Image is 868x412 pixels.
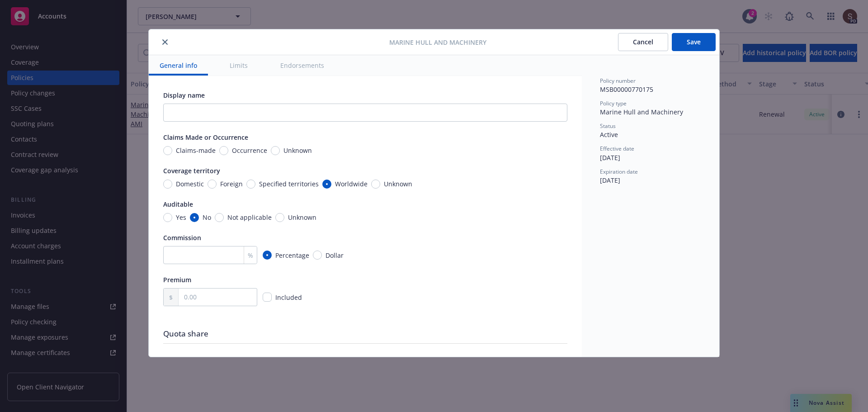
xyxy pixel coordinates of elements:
[263,251,272,260] input: Percentage
[275,293,302,302] span: Included
[163,328,567,340] div: Quota share
[288,213,316,222] span: Unknown
[215,213,224,222] input: Not applicable
[227,213,272,222] span: Not applicable
[163,200,193,208] span: Auditable
[219,55,259,76] button: Limits
[600,85,653,94] span: MSB00000770175
[259,179,319,189] span: Specified territories
[149,55,208,76] button: General info
[163,233,201,242] span: Commission
[163,91,205,99] span: Display name
[600,99,627,107] span: Policy type
[176,213,186,222] span: Yes
[335,179,368,189] span: Worldwide
[219,146,228,155] input: Occurrence
[163,355,275,364] span: Lead Carrier/Lead Lines of Coverage
[618,33,668,51] button: Cancel
[220,179,243,189] span: Foreign
[203,213,211,222] span: No
[389,38,486,47] span: Marine Hull and Machinery
[600,168,638,175] span: Expiration date
[600,122,616,130] span: Status
[163,133,248,142] span: Claims Made or Occurrence
[322,180,331,189] input: Worldwide
[248,251,253,260] span: %
[190,213,199,222] input: No
[269,55,335,76] button: Endorsements
[163,146,172,155] input: Claims-made
[176,179,204,189] span: Domestic
[371,180,380,189] input: Unknown
[271,146,280,155] input: Unknown
[600,130,618,139] span: Active
[163,166,220,175] span: Coverage territory
[176,146,216,155] span: Claims-made
[600,176,620,185] span: [DATE]
[160,37,170,47] button: close
[232,146,267,155] span: Occurrence
[672,33,716,51] button: Save
[283,146,312,155] span: Unknown
[325,251,344,260] span: Dollar
[384,179,412,189] span: Unknown
[163,180,172,189] input: Domestic
[179,289,257,306] input: 0.00
[163,275,191,284] span: Premium
[600,145,634,152] span: Effective date
[275,251,309,260] span: Percentage
[208,180,217,189] input: Foreign
[246,180,255,189] input: Specified territories
[600,108,683,116] span: Marine Hull and Machinery
[313,251,322,260] input: Dollar
[275,213,284,222] input: Unknown
[600,153,620,162] span: [DATE]
[600,77,636,85] span: Policy number
[163,213,172,222] input: Yes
